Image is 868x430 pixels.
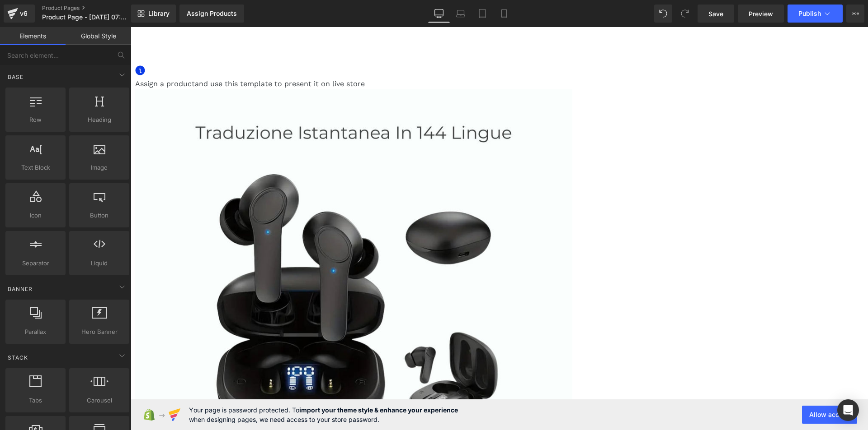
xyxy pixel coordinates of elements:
span: Icon [8,211,63,220]
span: Base [7,73,24,81]
span: Liquid [72,259,127,268]
div: v6 [18,8,29,19]
button: Redo [676,5,694,23]
span: Carousel [72,396,127,405]
span: Parallax [8,327,63,337]
a: Product Pages [42,5,146,12]
button: Undo [654,5,672,23]
button: Publish [788,5,843,23]
span: and use this template to present it on live store [5,52,234,61]
span: Separator [8,259,63,268]
span: Product Page - [DATE] 07:23:08 [42,14,129,21]
span: Row [8,115,63,125]
a: New Library [131,5,176,23]
span: Banner [7,285,33,293]
div: Assign Products [187,10,237,17]
a: v6 [4,5,35,23]
span: Button [72,211,127,220]
span: Image [72,163,127,172]
a: Laptop [450,5,472,23]
a: Global Style [66,27,131,45]
span: Assign a product [5,52,64,61]
button: More [846,5,864,23]
span: Tabs [8,396,63,405]
span: Publish [798,10,821,17]
a: Mobile [493,5,515,23]
span: Stack [7,353,29,362]
span: Your page is password protected. To when designing pages, we need access to your store password. [189,405,458,424]
span: Heading [72,115,127,125]
div: Open Intercom Messenger [837,399,859,421]
a: Preview [738,5,784,23]
span: Text Block [8,163,63,172]
a: Desktop [428,5,450,23]
span: Hero Banner [72,327,127,337]
span: Save [708,9,723,18]
span: Library [148,9,170,18]
strong: import your theme style & enhance your experience [299,406,458,414]
a: Tablet [472,5,493,23]
button: Allow access [802,406,857,424]
span: Preview [749,9,773,18]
